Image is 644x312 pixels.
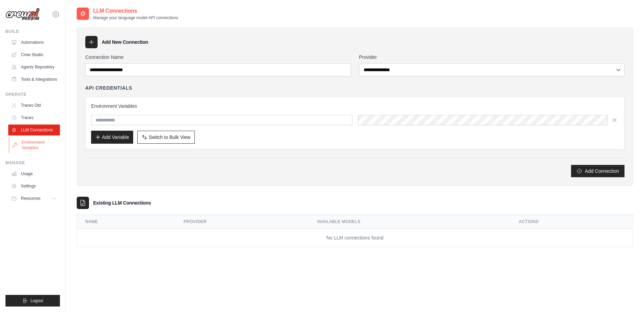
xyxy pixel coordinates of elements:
h3: Add New Connection [102,39,148,45]
a: Settings [8,181,60,192]
div: Build [5,29,60,34]
span: Logout [30,298,43,303]
a: Traces Old [8,100,60,111]
button: Logout [5,295,60,307]
th: Name [77,215,175,229]
a: LLM Connections [8,125,60,135]
label: Connection Name [85,54,351,61]
th: Provider [175,215,309,229]
h4: API Credentials [85,84,132,91]
button: Add Variable [91,131,133,144]
a: Traces [8,112,60,123]
h2: LLM Connections [93,7,178,15]
div: Manage [5,160,60,166]
label: Provider [359,54,625,61]
a: Crew Studio [8,49,60,60]
span: Resources [21,196,40,201]
a: Usage [8,168,60,179]
th: Actions [511,215,633,229]
a: Agents Repository [8,62,60,73]
h3: Environment Variables [91,103,619,109]
button: Resources [8,193,60,204]
th: Available Models [309,215,510,229]
a: Automations [8,37,60,48]
span: Switch to Bulk View [149,134,190,141]
button: Add Connection [571,165,624,177]
td: No LLM connections found [77,229,633,247]
p: Manage your language model API connections [93,15,178,21]
a: Tools & Integrations [8,74,60,85]
div: Operate [5,92,60,97]
img: Logo [5,8,40,21]
button: Switch to Bulk View [137,131,195,144]
a: Environment Variables [9,137,61,153]
h3: Existing LLM Connections [93,199,151,206]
